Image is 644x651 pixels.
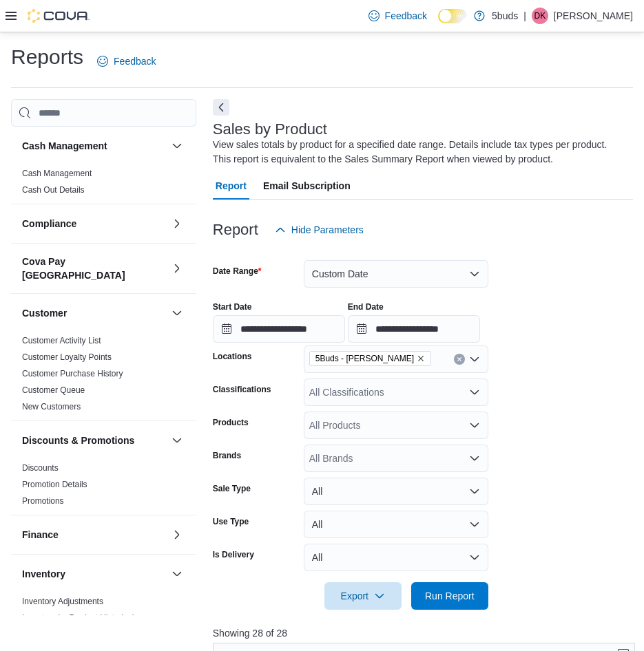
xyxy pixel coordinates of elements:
button: Custom Date [304,260,488,288]
span: DK [534,8,546,24]
p: 5buds [492,8,518,24]
label: Start Date [213,301,252,312]
div: View sales totals by product for a specified date range. Details include tax types per product. T... [213,138,626,167]
label: Sale Type [213,483,251,494]
span: Inventory by Product Historical [22,612,134,623]
span: Promotions [22,495,64,506]
a: Promotions [22,496,64,506]
button: Export [324,582,402,610]
p: [PERSON_NAME] [554,8,633,24]
button: Compliance [22,217,166,231]
span: Inventory Adjustments [22,596,103,607]
span: 5Buds - [PERSON_NAME] [315,352,414,365]
a: Inventory Adjustments [22,597,103,606]
button: Cova Pay [GEOGRAPHIC_DATA] [169,260,185,277]
a: Cash Out Details [22,185,85,195]
button: Hide Parameters [269,216,369,244]
p: | [523,8,526,24]
button: Open list of options [469,453,480,464]
a: Customer Purchase History [22,369,123,378]
input: Dark Mode [438,9,467,23]
button: All [304,478,488,505]
label: Locations [213,351,252,362]
span: Hide Parameters [291,223,364,237]
span: Customer Loyalty Points [22,352,112,363]
button: Compliance [169,215,185,232]
span: Dark Mode [438,23,439,24]
button: Finance [22,528,166,542]
p: Showing 28 of 28 [213,626,639,640]
label: Date Range [213,266,262,277]
button: Discounts & Promotions [169,432,185,449]
span: Report [216,172,247,200]
label: Classifications [213,384,271,395]
button: Next [213,99,229,116]
a: Promotion Details [22,480,87,489]
h3: Inventory [22,567,65,581]
input: Press the down key to open a popover containing a calendar. [213,315,345,343]
div: Devin Keenan [532,8,548,24]
div: Discounts & Promotions [11,460,196,515]
a: Discounts [22,463,59,473]
span: Customer Queue [22,385,85,396]
label: Use Type [213,516,249,527]
span: New Customers [22,401,81,412]
input: Press the down key to open a popover containing a calendar. [348,315,480,343]
a: Feedback [363,2,433,30]
button: Open list of options [469,387,480,398]
button: All [304,511,488,538]
label: Is Delivery [213,549,254,560]
span: Customer Purchase History [22,368,123,379]
button: Open list of options [469,420,480,431]
span: Cash Management [22,168,92,179]
a: Cash Management [22,169,92,178]
h3: Compliance [22,217,76,231]
h3: Report [213,222,258,238]
button: Cash Management [22,139,166,153]
button: Inventory [169,566,185,582]
span: Email Subscription [263,172,351,200]
button: Clear input [454,354,465,365]
label: End Date [348,301,384,312]
a: Customer Loyalty Points [22,352,112,362]
button: Run Report [411,582,488,610]
a: New Customers [22,402,81,412]
h3: Sales by Product [213,121,327,138]
label: Products [213,417,249,428]
button: Cova Pay [GEOGRAPHIC_DATA] [22,255,166,282]
a: Feedback [92,47,161,75]
span: Customer Activity List [22,335,101,346]
span: Run Report [425,589,475,603]
h3: Finance [22,528,59,542]
h3: Discounts & Promotions [22,434,134,447]
a: Customer Activity List [22,336,101,345]
button: Cash Management [169,138,185,154]
span: Discounts [22,462,59,473]
span: 5Buds - Regina [309,351,431,366]
div: Customer [11,332,196,420]
h1: Reports [11,43,83,71]
img: Cova [28,9,90,23]
a: Inventory by Product Historical [22,613,134,623]
button: Customer [169,305,185,321]
div: Cash Management [11,165,196,204]
h3: Customer [22,306,67,320]
button: Remove 5Buds - Regina from selection in this group [417,354,425,363]
button: All [304,544,488,571]
button: Customer [22,306,166,320]
span: Feedback [385,9,427,23]
h3: Cash Management [22,139,107,153]
a: Customer Queue [22,385,85,395]
label: Brands [213,450,241,461]
span: Cash Out Details [22,184,85,195]
span: Feedback [114,54,156,68]
button: Inventory [22,567,166,581]
span: Promotion Details [22,479,87,490]
button: Discounts & Promotions [22,434,166,447]
button: Open list of options [469,354,480,365]
span: Export [333,582,393,610]
button: Finance [169,526,185,543]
